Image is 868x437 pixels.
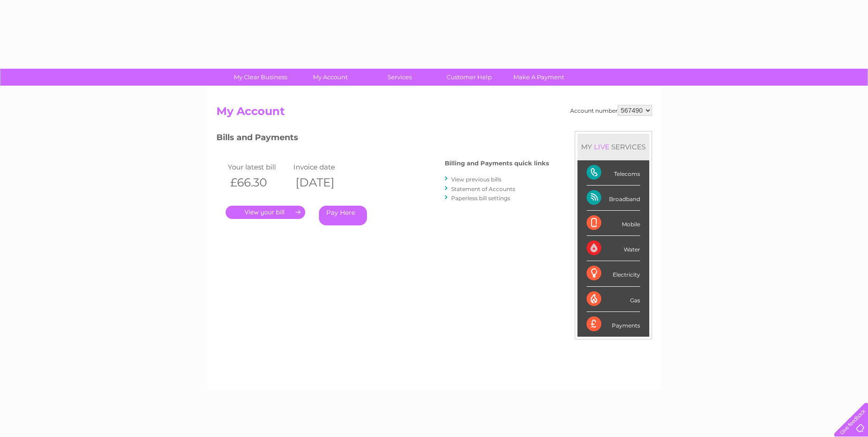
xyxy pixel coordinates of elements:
div: Gas [587,287,640,312]
div: Mobile [587,211,640,236]
div: Account number [570,105,652,116]
a: Make A Payment [501,69,577,86]
a: Paperless bill settings [451,195,510,202]
th: [DATE] [291,173,357,192]
a: Statement of Accounts [451,186,515,192]
a: Pay Here [319,206,367,225]
a: Services [362,69,437,86]
h2: My Account [216,105,652,122]
div: Broadband [587,186,640,211]
div: LIVE [592,142,611,151]
a: Customer Help [431,69,507,86]
a: My Account [292,69,368,86]
a: My Clear Business [223,69,298,86]
div: MY SERVICES [577,134,649,160]
th: £66.30 [226,173,291,192]
h3: Bills and Payments [216,131,549,147]
a: . [226,206,305,219]
h4: Billing and Payments quick links [445,160,549,167]
div: Water [587,236,640,261]
a: View previous bills [451,176,501,183]
td: Your latest bill [226,161,291,173]
div: Payments [587,312,640,337]
div: Telecoms [587,160,640,186]
div: Electricity [587,261,640,286]
td: Invoice date [291,161,357,173]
